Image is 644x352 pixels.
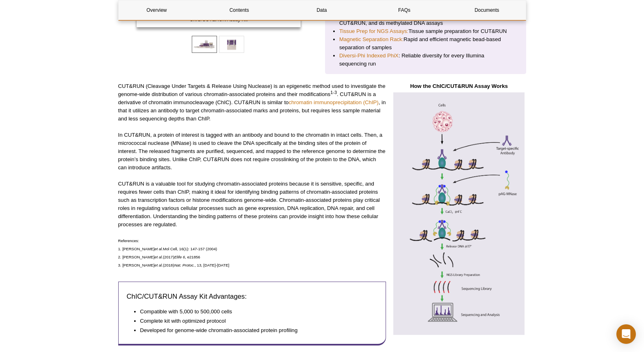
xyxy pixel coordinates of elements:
sup: 1-3 [330,90,337,95]
li: Complete kit with optimized protocol [140,317,370,325]
li: Compatible with 5,000 to 500,000 cells [140,308,370,316]
li: : Reliable diversity for every Illumina sequencing run [339,52,512,68]
a: Tissue Prep for NGS Assays: [339,27,408,35]
li: Rapid and efficient magnetic bead-based separation of samples [339,35,512,52]
p: References: 1. [PERSON_NAME] Mol Cell, 16(1): 147-157 (2004) 2. [PERSON_NAME] (2017) , e21856 3. ... [118,237,386,269]
a: Overview [119,0,195,20]
a: Contents [201,0,278,20]
a: chromatin immunoprecipitation (ChIP) [288,99,378,105]
strong: How the ChIC/CUT&RUN Assay Works [410,83,507,89]
li: Developed for genome-wide chromatin-associated protein profiling [140,326,370,335]
h3: ChIC/CUT&RUN Assay Kit Advantages: [127,292,377,302]
em: Nat. Protoc. [174,263,195,267]
a: Diversi-Phi Indexed PhiX [339,52,399,60]
a: Data [284,0,360,20]
em: et al. [154,263,163,267]
li: Tissue sample preparation for CUT&RUN [339,27,512,35]
a: Documents [449,0,525,20]
div: Open Intercom Messenger [616,324,636,344]
p: CUT&RUN (Cleavage Under Targets & Release Using Nuclease) is an epigenetic method used to investi... [118,82,386,123]
em: et al. [154,247,163,251]
a: FAQs [366,0,442,20]
em: Elife 6 [174,255,185,259]
p: CUT&RUN is a valuable tool for studying chromatin-associated proteins because it is sensitive, sp... [118,180,386,229]
img: How the ChIC/CUT&RUN Assay Works [392,92,526,335]
p: In CUT&RUN, a protein of interest is tagged with an antibody and bound to the chromatin in intact... [118,131,386,172]
a: Magnetic Separation Rack: [339,35,403,44]
em: et al. [154,255,163,259]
